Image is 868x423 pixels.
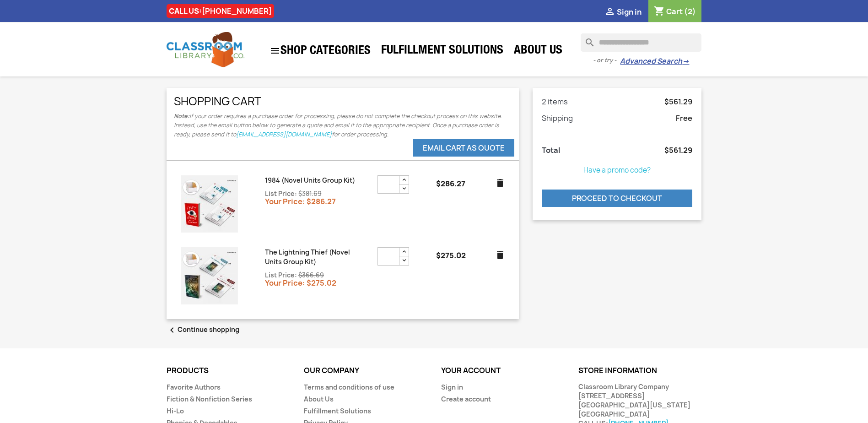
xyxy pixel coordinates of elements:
[676,114,692,123] span: Free
[436,179,465,189] strong: $286.27
[654,6,696,16] a: Shopping cart link containing 2 product(s)
[167,32,244,67] img: Classroom Library Company
[236,130,332,138] a: [EMAIL_ADDRESS][DOMAIN_NAME]
[174,95,512,107] h1: Shopping Cart
[202,6,272,16] a: [PHONE_NUMBER]
[265,248,350,266] a: The Lightning Thief (Novel Units Group Kit)
[265,176,355,184] a: 1984 (Novel Units Group Kit)
[664,146,692,155] span: $561.29
[167,367,290,375] p: Products
[167,383,221,391] a: Favorite Authors
[167,325,178,336] i: chevron_left
[174,112,512,139] p: If your order requires a purchase order for processing, please do not complete the checkout proce...
[581,33,701,52] input: Search
[181,175,238,233] img: 1984 (Novel Units Group Kit)
[167,407,184,415] a: Hi-Lo
[413,139,514,157] button: eMail Cart as Quote
[441,365,501,375] a: Your account
[495,178,506,189] a: delete
[542,145,560,155] span: Total
[307,278,336,288] span: $275.02
[304,407,371,415] a: Fulfillment Solutions
[542,190,693,207] a: Proceed to checkout
[436,250,466,260] strong: $275.02
[265,278,305,288] span: Your Price:
[542,113,573,123] span: Shipping
[298,190,322,198] span: $381.69
[304,395,334,403] a: About Us
[654,6,665,17] i: shopping_cart
[593,56,620,65] span: - or try -
[620,57,689,66] a: Advanced Search→
[265,196,305,206] span: Your Price:
[682,57,689,66] span: →
[604,7,615,18] i: 
[377,247,399,266] input: The Lightning Thief (Novel Units Group Kit) product quantity field
[664,97,692,106] span: $561.29
[495,249,506,260] a: delete
[304,367,427,375] p: Our company
[684,6,696,16] span: (2)
[377,42,508,60] a: Fulfillment Solutions
[265,271,297,279] span: List Price:
[578,367,702,375] p: Store information
[298,271,324,279] span: $366.69
[167,325,239,334] a: chevron_leftContinue shopping
[509,42,567,60] a: About Us
[270,45,280,56] i: 
[666,6,683,16] span: Cart
[583,165,651,175] a: Have a promo code?
[307,196,336,206] span: $286.27
[167,395,252,403] a: Fiction & Nonfiction Series
[265,190,297,198] span: List Price:
[304,383,394,391] a: Terms and conditions of use
[265,41,375,61] a: SHOP CATEGORIES
[542,97,568,107] span: 2 items
[181,247,238,304] img: The Lightning Thief (Novel Units Group Kit)
[604,7,642,17] a:  Sign in
[581,33,592,44] i: search
[174,112,189,120] b: Note:
[441,395,491,403] a: Create account
[441,383,463,391] a: Sign in
[377,175,399,194] input: 1984 (Novel Units Group Kit) product quantity field
[617,7,642,17] span: Sign in
[167,4,274,18] div: CALL US:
